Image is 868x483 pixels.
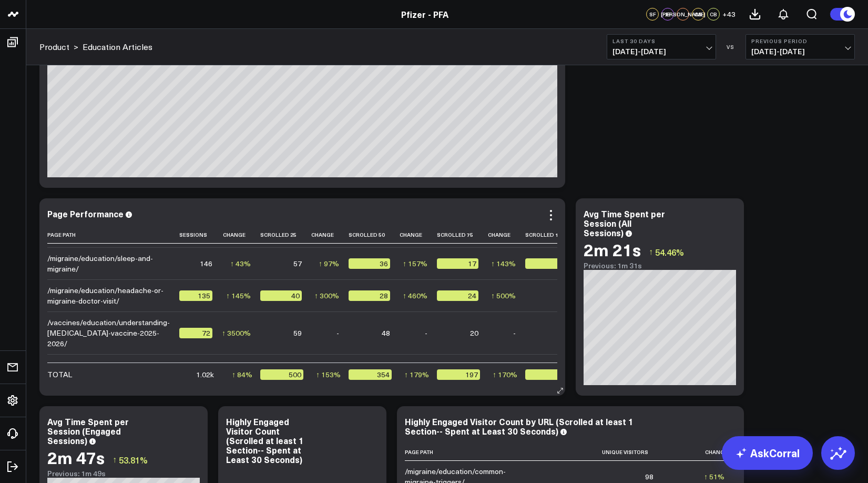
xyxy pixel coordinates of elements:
span: [DATE] - [DATE] [612,47,710,56]
div: ↑ 153% [316,369,341,380]
div: Page Performance [47,208,124,219]
a: Pfizer - PFA [401,8,448,20]
th: Page Path [405,444,537,461]
th: Change [311,226,349,244]
div: ↑ 3500% [222,328,251,338]
div: Avg Time Spent per Session (Engaged Sessions) [47,416,129,446]
div: VS [721,44,740,50]
div: ↑ 170% [493,369,517,380]
th: Page Path [47,226,179,244]
th: Sessions [179,226,222,244]
th: Scrolled 50 [349,226,400,244]
div: 98 [645,471,653,482]
div: ↑ 51% [704,471,724,482]
div: ↑ 43% [230,258,251,269]
div: 54 [525,369,571,380]
div: Highly Engaged Visitor Count by URL (Scrolled at least 1 Section-- Spent at Least 30 Seconds) [405,416,634,437]
button: +43 [722,8,736,21]
th: Scrolled 100 [525,226,579,244]
div: 135 [179,290,212,301]
div: ↑ 460% [403,290,427,301]
div: ↑ 84% [232,369,252,380]
a: Education Articles [83,41,152,53]
div: /vaccines/education/what-is-the-rsv-vaccine/ [47,360,170,381]
span: ↑ [649,245,653,259]
div: JB [661,8,674,21]
div: TOTAL [47,369,72,380]
a: Product [39,41,69,53]
span: [DATE] - [DATE] [751,47,849,56]
span: 53.81% [119,454,148,466]
div: 40 [260,290,302,301]
div: 48 [382,328,390,338]
button: Last 30 Days[DATE]-[DATE] [607,34,716,59]
a: AskCorral [722,436,813,470]
div: /migraine/education/sleep-and-migraine/ [47,253,170,274]
div: 146 [200,258,212,269]
th: Change [488,226,525,244]
div: 2m 21s [584,240,641,259]
div: > [39,41,78,53]
div: /migraine/education/headache-or-migraine-doctor-visit/ [47,285,170,306]
th: Scrolled 75 [437,226,488,244]
div: 1.02k [196,369,214,380]
div: ↑ 179% [404,369,429,380]
span: ↑ [113,453,117,467]
th: Change [222,226,260,244]
b: Previous Period [751,38,849,44]
div: CS [692,8,704,21]
div: SF [646,8,659,21]
div: ↑ 500% [491,290,516,301]
div: 197 [437,369,480,380]
th: Change [400,226,437,244]
button: Previous Period[DATE]-[DATE] [746,34,855,59]
div: 500 [260,369,303,380]
div: Highly Engaged Visitor Count (Scrolled at least 1 Section-- Spent at Least 30 Seconds) [226,416,304,465]
div: ↑ 300% [314,290,339,301]
div: 24 [437,290,478,301]
div: - [425,328,427,338]
th: Change [663,444,734,461]
th: Scrolled 25 [260,226,311,244]
div: 57 [293,258,302,269]
b: Last 30 Days [612,38,710,44]
div: /vaccines/education/understanding-[MEDICAL_DATA]-vaccine-2025-2026/ [47,317,170,349]
div: - [336,328,339,338]
div: ↑ 157% [403,258,427,269]
div: Previous: 1m 31s [584,261,736,270]
div: 2m 47s [47,448,105,467]
div: 354 [349,369,392,380]
div: ↑ 143% [491,258,516,269]
div: [PERSON_NAME] [677,8,689,21]
div: ↑ 97% [319,258,339,269]
div: Avg Time Spent per Session (All Sessions) [584,208,665,238]
span: + 43 [722,11,736,18]
span: 54.46% [655,246,684,258]
div: ↑ 145% [226,290,251,301]
div: Previous: 1m 49s [47,469,200,478]
div: 4 [525,258,570,269]
div: 28 [349,290,390,301]
div: CB [707,8,720,21]
div: 20 [470,328,478,338]
div: 59 [293,328,302,338]
th: Unique Visitors [537,444,663,461]
div: 17 [437,258,478,269]
div: 36 [349,258,390,269]
div: 72 [179,328,212,338]
div: - [513,328,516,338]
